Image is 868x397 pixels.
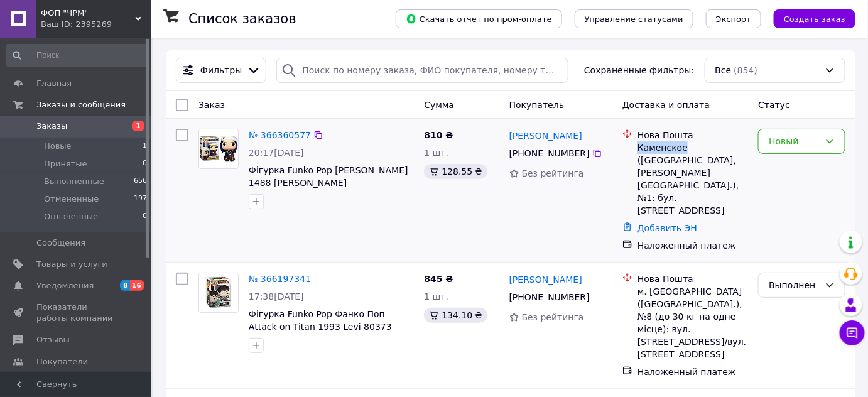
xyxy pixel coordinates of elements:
[36,99,126,111] span: Заказы и сообщения
[36,302,116,324] span: Показатели работы компании
[784,14,845,24] span: Создать заказ
[585,14,683,24] span: Управление статусами
[143,141,147,152] span: 1
[706,9,761,28] button: Экспорт
[584,64,694,77] span: Сохраненные фильтры:
[249,274,311,284] a: № 366197341
[143,211,147,222] span: 0
[249,148,304,158] span: 20:17[DATE]
[396,9,562,28] button: Скачать отчет по пром-оплате
[637,239,748,252] div: Наложенный платеж
[134,193,147,205] span: 197
[509,273,582,286] a: [PERSON_NAME]
[249,165,408,188] a: Фігурка Funko Pop [PERSON_NAME] 1488 [PERSON_NAME]
[637,129,748,141] div: Нова Пошта
[424,274,453,284] span: 845 ₴
[143,158,147,170] span: 0
[130,280,144,291] span: 16
[716,14,751,24] span: Экспорт
[249,309,392,332] a: Фігурка Funko Pop Фанко Поп Attack on Titan 1993 Levi 80373
[637,285,748,361] div: м. [GEOGRAPHIC_DATA] ([GEOGRAPHIC_DATA].), №8 (до 30 кг на одне місце): вул. [STREET_ADDRESS]/вул...
[200,64,242,77] span: Фильтры
[424,308,487,323] div: 134.10 ₴
[199,129,238,168] img: Фото товару
[637,141,748,217] div: Каменское ([GEOGRAPHIC_DATA], [PERSON_NAME][GEOGRAPHIC_DATA].), №1: бул. [STREET_ADDRESS]
[507,288,592,306] div: [PHONE_NUMBER]
[44,141,72,152] span: Новые
[36,259,107,270] span: Товары и услуги
[36,121,67,132] span: Заказы
[36,334,70,345] span: Отзывы
[198,129,239,169] a: Фото товару
[6,44,148,67] input: Поиск
[188,11,296,26] h1: Список заказов
[36,78,72,89] span: Главная
[198,273,239,313] a: Фото товару
[424,148,448,158] span: 1 шт.
[424,291,448,302] span: 1 шт.
[41,8,135,19] span: ФОП "ЧРМ"
[36,280,94,291] span: Уведомления
[249,291,304,302] span: 17:38[DATE]
[41,19,151,30] div: Ваш ID: 2395269
[424,164,487,179] div: 128.55 ₴
[276,58,568,83] input: Поиск по номеру заказа, ФИО покупателя, номеру телефона, Email, номеру накладной
[507,144,592,162] div: [PHONE_NUMBER]
[134,176,147,187] span: 656
[769,278,820,292] div: Выполнен
[424,130,453,140] span: 810 ₴
[36,356,88,367] span: Покупатели
[522,312,584,322] span: Без рейтинга
[198,100,225,110] span: Заказ
[715,64,732,77] span: Все
[637,366,748,378] div: Наложенный платеж
[44,176,104,187] span: Выполненные
[36,237,85,249] span: Сообщения
[199,273,238,312] img: Фото товару
[424,100,454,110] span: Сумма
[132,121,144,131] span: 1
[761,13,855,23] a: Создать заказ
[44,193,99,205] span: Отмененные
[622,100,710,110] span: Доставка и оплата
[44,211,98,222] span: Оплаченные
[509,129,582,142] a: [PERSON_NAME]
[769,134,820,148] div: Новый
[522,168,584,178] span: Без рейтинга
[774,9,855,28] button: Создать заказ
[249,130,311,140] a: № 366360577
[120,280,130,291] span: 8
[637,273,748,285] div: Нова Пошта
[509,100,565,110] span: Покупатель
[406,13,552,24] span: Скачать отчет по пром-оплате
[44,158,87,170] span: Принятые
[637,223,697,233] a: Добавить ЭН
[758,100,790,110] span: Статус
[734,65,757,75] span: (854)
[575,9,693,28] button: Управление статусами
[840,320,865,345] button: Чат с покупателем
